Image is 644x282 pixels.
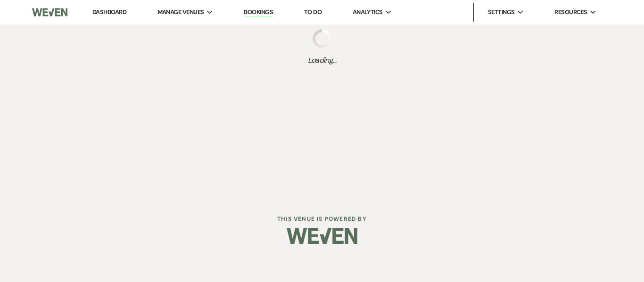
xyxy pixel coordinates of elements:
a: Bookings [244,8,273,17]
img: Weven Logo [32,2,67,22]
span: Resources [554,8,587,17]
a: Dashboard [92,8,126,16]
span: Analytics [353,8,383,17]
img: Weven Logo [287,219,357,252]
span: Settings [488,8,515,17]
a: To Do [304,8,322,16]
span: Manage Venues [157,8,204,17]
img: loading spinner [313,29,331,48]
span: Loading... [308,55,337,66]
